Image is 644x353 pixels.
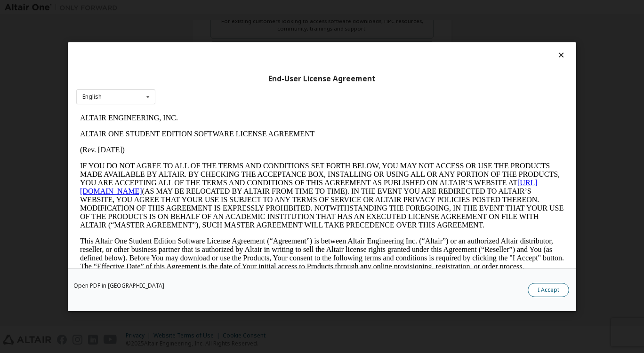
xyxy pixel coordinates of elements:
[4,36,488,44] p: (Rev. [DATE])
[4,4,488,12] p: ALTAIR ENGINEERING, INC.
[4,20,488,28] p: ALTAIR ONE STUDENT EDITION SOFTWARE LICENSE AGREEMENT
[528,282,569,297] button: I Accept
[4,52,488,119] p: IF YOU DO NOT AGREE TO ALL OF THE TERMS AND CONDITIONS SET FORTH BELOW, YOU MAY NOT ACCESS OR USE...
[82,94,102,100] div: English
[76,74,568,83] div: End-User License Agreement
[4,69,461,85] a: [URL][DOMAIN_NAME]
[73,282,164,288] a: Open PDF in [GEOGRAPHIC_DATA]
[4,127,488,161] p: This Altair One Student Edition Software License Agreement (“Agreement”) is between Altair Engine...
